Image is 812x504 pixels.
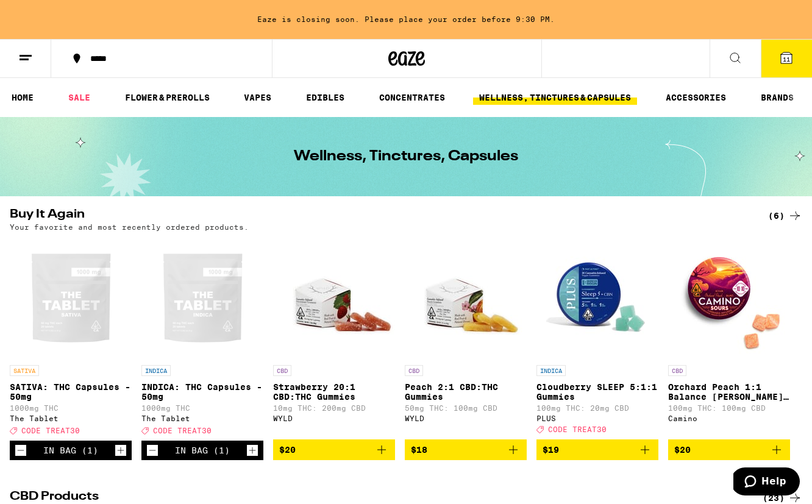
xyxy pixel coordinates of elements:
a: Open page for Strawberry 20:1 CBD:THC Gummies from WYLD [273,237,395,439]
img: Camino - Orchard Peach 1:1 Balance Sours Gummies [668,237,790,359]
button: Add to bag [536,439,658,460]
span: CODE TREAT30 [21,427,80,435]
p: 1000mg THC [10,404,132,412]
div: The Tablet [141,414,263,422]
a: VAPES [238,90,277,105]
button: Add to bag [668,439,790,460]
h2: Buy It Again [10,208,743,223]
img: WYLD - Peach 2:1 CBD:THC Gummies [405,237,527,359]
p: CBD [405,365,423,376]
a: FLOWER & PREROLLS [119,90,216,105]
button: Increment [246,444,258,456]
p: 50mg THC: 100mg CBD [405,404,527,412]
div: In Bag (1) [43,445,98,455]
span: $20 [279,445,296,455]
a: Open page for INDICA: THC Capsules - 50mg from The Tablet [141,237,263,441]
p: 100mg THC: 20mg CBD [536,404,658,412]
a: Open page for SATIVA: THC Capsules - 50mg from The Tablet [10,237,132,441]
span: $19 [543,445,559,455]
div: WYLD [273,414,395,422]
img: PLUS - Cloudberry SLEEP 5:1:1 Gummies [536,237,658,359]
span: CODE TREAT30 [548,425,607,433]
p: 1000mg THC [141,404,263,412]
div: Camino [668,414,790,422]
a: WELLNESS, TINCTURES & CAPSULES [473,90,637,105]
button: Decrement [15,444,27,456]
p: CBD [668,365,686,376]
span: 11 [783,55,790,63]
button: Add to bag [405,439,527,460]
a: SALE [62,90,96,105]
p: Strawberry 20:1 CBD:THC Gummies [273,382,395,402]
p: CBD [273,365,291,376]
div: The Tablet [10,414,132,422]
div: PLUS [536,414,658,422]
span: CODE TREAT30 [153,427,212,435]
a: EDIBLES [300,90,351,105]
a: Open page for Orchard Peach 1:1 Balance Sours Gummies from Camino [668,237,790,439]
div: In Bag (1) [175,445,230,455]
p: Your favorite and most recently ordered products. [10,223,249,231]
h1: Wellness, Tinctures, Capsules [294,149,518,164]
p: INDICA [141,365,171,376]
p: Cloudberry SLEEP 5:1:1 Gummies [536,382,658,402]
p: SATIVA [10,365,39,376]
button: 11 [761,40,812,77]
a: CONCENTRATES [373,90,451,105]
img: WYLD - Strawberry 20:1 CBD:THC Gummies [273,237,395,359]
a: HOME [5,90,40,105]
a: ACCESSORIES [660,90,732,105]
p: Peach 2:1 CBD:THC Gummies [405,382,527,402]
iframe: Opens a widget where you can find more information [733,467,800,498]
p: SATIVA: THC Capsules - 50mg [10,382,132,402]
p: Orchard Peach 1:1 Balance [PERSON_NAME] Gummies [668,382,790,402]
a: Open page for Cloudberry SLEEP 5:1:1 Gummies from PLUS [536,237,658,439]
button: Add to bag [273,439,395,460]
div: WYLD [405,414,527,422]
a: (6) [768,208,802,223]
span: $20 [674,445,691,455]
p: INDICA: THC Capsules - 50mg [141,382,263,402]
button: Increment [115,444,127,456]
p: INDICA [536,365,566,376]
p: 100mg THC: 100mg CBD [668,404,790,412]
a: Open page for Peach 2:1 CBD:THC Gummies from WYLD [405,237,527,439]
p: 10mg THC: 200mg CBD [273,404,395,412]
a: BRANDS [755,90,800,105]
span: $18 [411,445,427,455]
button: Decrement [146,444,158,456]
